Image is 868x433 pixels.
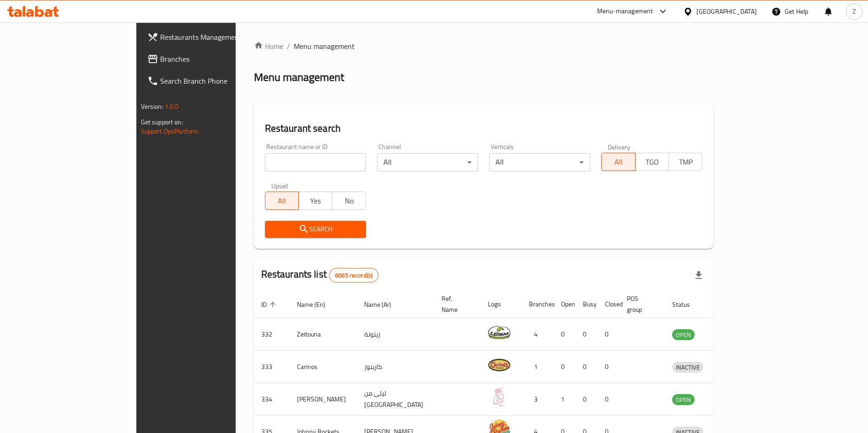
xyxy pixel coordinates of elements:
[165,101,179,112] span: 1.0.0
[261,299,279,310] span: ID
[696,6,757,16] div: [GEOGRAPHIC_DATA]
[269,194,295,208] span: All
[357,351,434,383] td: كارينوز
[141,101,163,112] span: Version:
[160,75,274,86] span: Search Branch Phone
[597,6,653,17] div: Menu-management
[294,41,355,52] span: Menu management
[672,329,695,340] div: OPEN
[598,318,620,351] td: 0
[554,290,576,318] th: Open
[576,290,598,318] th: Busy
[377,153,478,171] div: All
[290,351,357,383] td: Carinos
[672,362,703,373] div: INACTIVE
[576,351,598,383] td: 0
[336,194,362,208] span: No
[297,299,337,310] span: Name (En)
[298,192,332,210] button: Yes
[265,221,366,238] button: Search
[522,351,554,383] td: 1
[673,155,699,169] span: TMP
[265,153,366,171] input: Search for restaurant name or ID..
[688,264,710,286] div: Export file
[442,293,469,315] span: Ref. Name
[672,299,702,310] span: Status
[598,351,620,383] td: 0
[488,321,511,344] img: Zeitouna
[576,383,598,416] td: 0
[627,293,654,315] span: POS group
[141,116,183,128] span: Get support on:
[488,386,511,409] img: Leila Min Lebnan
[672,330,695,340] span: OPEN
[290,318,357,351] td: Zeitouna
[140,70,281,92] a: Search Branch Phone
[357,318,434,351] td: زيتونة
[261,267,379,283] h2: Restaurants list
[140,26,281,48] a: Restaurants Management
[522,383,554,416] td: 3
[329,268,378,283] div: Total records count
[852,6,856,16] span: Z
[302,194,329,208] span: Yes
[601,153,635,171] button: All
[672,362,703,373] span: INACTIVE
[608,144,631,150] label: Delivery
[357,383,434,416] td: ليلى من [GEOGRAPHIC_DATA]
[522,318,554,351] td: 4
[576,318,598,351] td: 0
[254,41,714,52] nav: breadcrumb
[554,383,576,416] td: 1
[489,153,590,171] div: All
[329,271,378,280] span: 6065 record(s)
[635,153,669,171] button: TGO
[332,192,366,210] button: No
[598,290,620,318] th: Closed
[669,153,702,171] button: TMP
[265,122,703,135] h2: Restaurant search
[271,182,288,189] label: Upsell
[272,224,359,235] span: Search
[605,155,631,169] span: All
[141,125,199,137] a: Support.OpsPlatform
[265,192,299,210] button: All
[488,353,511,376] img: Carinos
[160,53,274,64] span: Branches
[160,32,274,43] span: Restaurants Management
[598,383,620,416] td: 0
[639,155,665,169] span: TGO
[254,70,344,85] h2: Menu management
[672,395,695,405] span: OPEN
[554,318,576,351] td: 0
[140,48,281,70] a: Branches
[522,290,554,318] th: Branches
[554,351,576,383] td: 0
[480,290,522,318] th: Logo
[364,299,403,310] span: Name (Ar)
[290,383,357,416] td: [PERSON_NAME]
[287,41,290,52] li: /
